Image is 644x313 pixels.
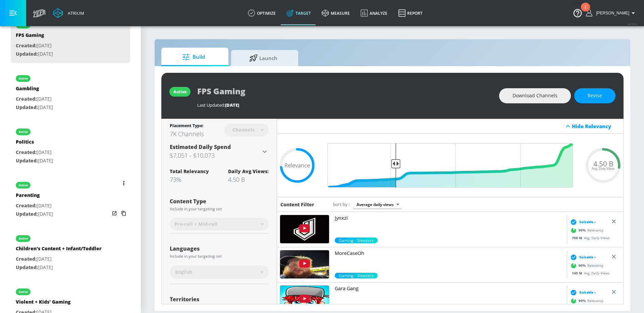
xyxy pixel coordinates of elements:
p: [DATE] [16,210,53,218]
div: Territories [170,297,269,302]
div: active [19,237,28,240]
div: activeFPS GamingCreated:[DATE]Updated:[DATE] [11,15,130,63]
span: Gaming - Shooters [335,238,378,243]
a: MoreCaseOh [335,250,564,273]
span: Updated: [16,51,38,57]
button: Revise [574,88,615,103]
div: activeParentingCreated:[DATE]Updated:[DATE] [11,175,130,223]
div: Content Type [170,199,269,204]
div: activePoliticsCreated:[DATE]Updated:[DATE] [11,122,130,170]
div: Avg. Daily Views [569,235,610,240]
p: MoreCaseOh [335,250,564,257]
div: activeChildren's Content + Infant/ToddlerCreated:[DATE]Updated:[DATE] [11,228,130,276]
div: FPS Gaming [16,32,53,42]
span: 145 M [572,270,584,275]
div: Daily Avg Views: [228,168,269,174]
div: Channels [229,127,258,133]
button: [PERSON_NAME] [586,9,637,17]
div: active [19,77,28,80]
div: activeGamblingCreated:[DATE]Updated:[DATE] [11,68,130,116]
p: Gara Gang [335,285,564,292]
span: 90 % [579,263,587,268]
div: Atrium [65,10,84,16]
div: 1 [584,7,587,16]
a: Gara Gang [335,285,564,308]
button: Download Channels [499,88,571,103]
span: Created: [16,42,37,49]
span: Suitable › [579,219,596,224]
div: 90.0% [335,273,378,278]
button: Open Resource Center, 1 new notification [568,3,587,22]
span: Created: [16,202,37,209]
span: 4.50 B [593,160,613,167]
span: Suitable › [579,255,596,260]
span: Pre-roll + Mid-roll [174,221,218,227]
p: Jynxzi [335,215,564,221]
a: optimize [243,1,281,25]
p: [DATE] [16,263,102,272]
span: Revise [588,92,602,100]
span: Suitable › [579,290,596,295]
span: Updated: [16,211,38,217]
div: active [19,130,28,134]
div: Include in your targeting set [170,207,269,211]
a: Atrium [53,8,84,18]
div: Total Relevancy [170,168,209,174]
a: Analyze [355,1,393,25]
div: 73% [170,175,209,184]
p: [DATE] [16,148,53,157]
div: Avg. Daily Views [569,270,610,275]
span: Created: [16,256,37,262]
p: [DATE] [16,202,53,210]
div: Include in your targeting set [170,254,269,258]
div: Relevancy [569,225,603,235]
div: Placement Type: [170,123,204,130]
button: Open in new window [110,209,119,218]
span: 706 M [572,235,584,240]
span: Created: [16,149,37,155]
p: [DATE] [16,255,102,263]
img: UUr1kbyiJzl-x5YYDxhYJuPw [280,250,329,278]
div: Children's Content + Infant/Toddler [16,245,102,255]
span: Updated: [16,264,38,270]
p: [DATE] [16,42,53,50]
div: Suitable › [569,254,596,260]
div: active [173,89,186,95]
div: Violent + Kids' Gaming [16,299,70,308]
span: Avg. Daily Views [592,167,615,170]
div: Suitable › [569,289,596,296]
div: active [19,184,28,187]
span: Build [168,49,219,65]
div: English [170,265,269,279]
div: 7K Channels [170,130,204,138]
div: Hide Relevancy [277,119,623,134]
span: Sort by [333,201,350,207]
div: Hide Relevancy [572,123,620,129]
p: [DATE] [16,157,53,165]
div: Politics [16,139,53,148]
span: Updated: [16,157,38,164]
div: active [19,290,28,294]
p: [DATE] [16,103,53,112]
div: Last Updated: [197,102,492,108]
h6: Content Filter [280,201,314,208]
a: Report [393,1,428,25]
span: Created: [16,96,37,102]
h3: $7,051 - $10,073 [170,151,261,160]
a: Target [281,1,316,25]
div: Average daily views [353,200,402,209]
span: 90 % [579,228,587,233]
div: Estimated Daily Spend$7,051 - $10,073 [170,143,269,160]
div: 90.0% [335,238,378,243]
span: Relevance [284,163,310,168]
button: Copy Targeting Set Link [119,209,128,218]
a: measure [316,1,355,25]
span: [DATE] [225,102,239,108]
span: Download Channels [513,92,557,100]
span: English [175,269,192,275]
